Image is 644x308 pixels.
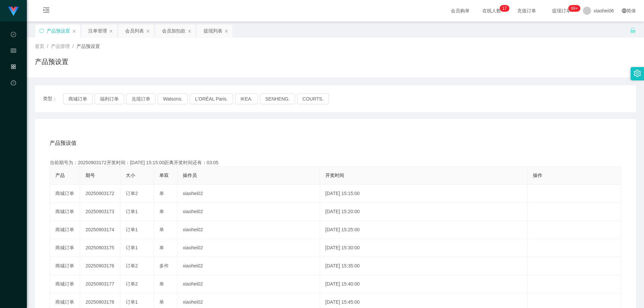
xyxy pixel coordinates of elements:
[320,221,528,239] td: [DATE] 15:25:00
[499,5,509,12] sup: 17
[11,29,16,42] i: 图标: check-circle-o
[125,24,144,37] div: 会员列表
[72,29,76,33] i: 图标: close
[126,299,138,305] span: 订单1
[533,173,542,178] span: 操作
[50,275,80,293] td: 商城订单
[159,299,164,305] span: 单
[622,8,627,13] i: 图标: global
[204,24,222,37] div: 提现列表
[159,209,164,214] span: 单
[50,139,76,147] span: 产品预设值
[88,24,107,37] div: 注单管理
[43,94,63,104] span: 类型：
[11,45,16,58] i: 图标: table
[325,173,344,178] span: 开奖时间
[80,239,120,257] td: 20250903175
[11,48,16,108] span: 会员管理
[11,64,16,124] span: 产品管理
[47,24,70,37] div: 产品预设置
[11,61,16,74] i: 图标: appstore-o
[502,5,504,12] p: 1
[86,173,95,178] span: 期号
[187,29,192,33] i: 图标: close
[320,239,528,257] td: [DATE] 15:30:00
[297,94,329,104] button: COURTS.
[126,263,138,268] span: 订单2
[50,159,621,166] div: 当前期号为：20250903172开奖时间：[DATE] 15:15:00距离开奖时间还有：03:05
[190,94,233,104] button: L'ORÉAL Paris.
[11,76,16,144] a: 图标: dashboard平台首页
[260,94,295,104] button: SENHENG.
[630,27,636,33] i: 图标: unlock
[50,185,80,203] td: 商城订单
[159,263,169,268] span: 多件
[51,44,70,49] span: 产品管理
[11,32,16,92] span: 数据中心
[320,275,528,293] td: [DATE] 15:40:00
[177,239,320,257] td: xiaohei02
[159,191,164,196] span: 单
[177,221,320,239] td: xiaohei02
[159,281,164,287] span: 单
[177,185,320,203] td: xiaohei02
[183,173,197,178] span: 操作员
[158,94,188,104] button: Watsons.
[35,44,44,49] span: 首页
[39,28,44,33] i: 图标: sync
[235,94,258,104] button: IKEA.
[8,7,19,16] img: logo.9652507e.png
[126,94,156,104] button: 兑现订单
[320,203,528,221] td: [DATE] 15:20:00
[72,44,74,49] span: /
[146,29,150,33] i: 图标: close
[159,173,169,178] span: 单双
[50,239,80,257] td: 商城订单
[177,275,320,293] td: xiaohei02
[320,185,528,203] td: [DATE] 15:15:00
[159,245,164,250] span: 单
[50,257,80,275] td: 商城订单
[80,221,120,239] td: 20250903174
[50,203,80,221] td: 商城订单
[126,209,138,214] span: 订单1
[126,173,135,178] span: 大小
[109,29,113,33] i: 图标: close
[35,57,68,67] h1: 产品预设置
[126,245,138,250] span: 订单1
[126,281,138,287] span: 订单2
[63,94,93,104] button: 商城订单
[549,8,574,13] span: 提现订单
[126,191,138,196] span: 订单2
[35,0,58,22] i: 图标: menu-unfold
[568,5,580,12] sup: 1058
[76,44,100,49] span: 产品预设置
[55,173,65,178] span: 产品
[504,5,507,12] p: 7
[479,8,504,13] span: 在线人数
[95,94,124,104] button: 福利订单
[177,257,320,275] td: xiaohei02
[80,275,120,293] td: 20250903177
[320,257,528,275] td: [DATE] 15:35:00
[50,221,80,239] td: 商城订单
[80,185,120,203] td: 20250903172
[162,24,185,37] div: 会员加扣款
[634,70,641,77] i: 图标: setting
[177,203,320,221] td: xiaohei02
[126,227,138,232] span: 订单1
[47,44,48,49] span: /
[80,257,120,275] td: 20250903176
[80,203,120,221] td: 20250903173
[514,8,539,13] span: 充值订单
[159,227,164,232] span: 单
[224,29,228,33] i: 图标: close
